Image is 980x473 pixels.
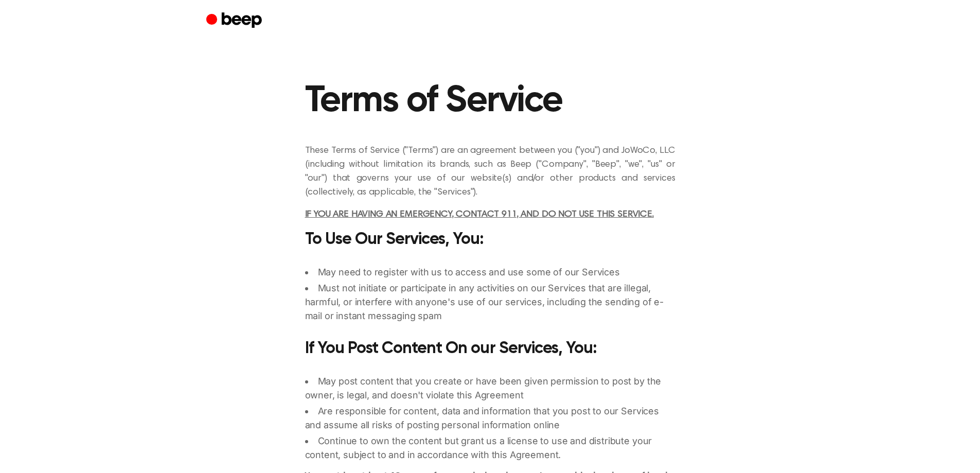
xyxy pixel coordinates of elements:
[305,281,675,323] li: Must not initiate or participate in any activities on our Services that are illegal, harmful, or ...
[305,82,675,119] h1: Terms of Service
[305,208,675,222] p: IF YOU ARE HAVING AN EMERGENCY, CONTACT 911, AND DO NOT USE THIS SERVICE.
[305,404,675,432] li: Are responsible for content, data and information that you post to our Services and assume all ri...
[305,230,675,249] h3: To Use Our Services, You:
[305,434,675,462] li: Continue to own the content but grant us a license to use and distribute your content, subject to...
[206,11,264,31] a: Beep
[305,265,675,279] li: May need to register with us to access and use some of our Services
[305,339,675,358] h3: If You Post Content On our Services, You:
[305,144,675,200] p: These Terms of Service ("Terms") are an agreement between you ("you") and JoWoCo, LLC (including ...
[305,374,675,402] li: May post content that you create or have been given permission to post by the owner, is legal, an...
